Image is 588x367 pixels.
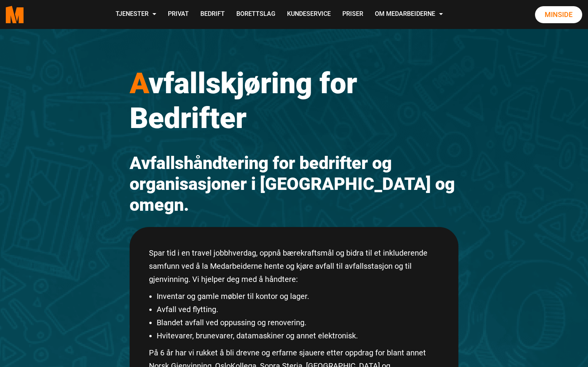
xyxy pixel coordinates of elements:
a: Priser [337,1,369,28]
h1: vfallskjøring for Bedrifter [130,66,458,135]
li: Blandet avfall ved oppussing og renovering. [157,316,439,329]
a: Privat [162,1,195,28]
li: Avfall ved flytting. [157,303,439,316]
a: Borettslag [231,1,281,28]
a: Minside [535,6,582,23]
h2: Avfallshåndtering for bedrifter og organisasjoner i [GEOGRAPHIC_DATA] og omegn. [130,153,458,215]
li: Inventar og gamle møbler til kontor og lager. [157,290,439,303]
a: Om Medarbeiderne [369,1,449,28]
a: Tjenester [110,1,162,28]
p: Spar tid i en travel jobbhverdag, oppnå bærekraftsmål og bidra til et inkluderende samfunn ved å ... [149,246,439,286]
a: Kundeservice [281,1,337,28]
a: Bedrift [195,1,231,28]
span: A [130,66,149,100]
li: Hvitevarer, brunevarer, datamaskiner og annet elektronisk. [157,329,439,342]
